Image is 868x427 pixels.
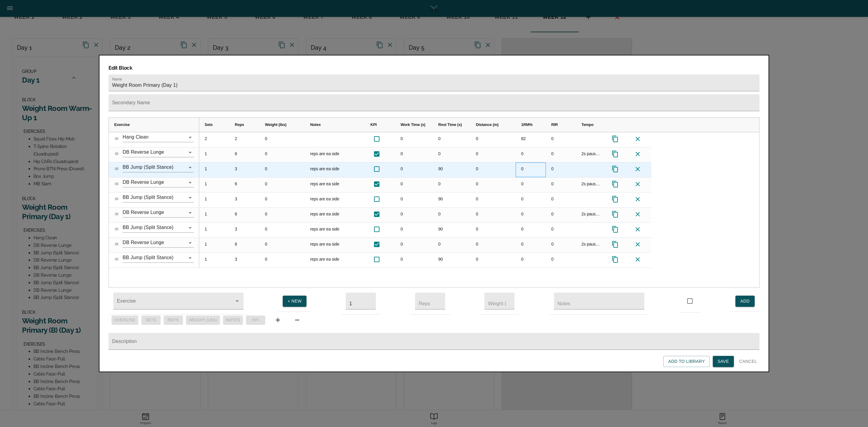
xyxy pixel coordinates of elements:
div: reps are ea side [305,193,365,207]
div: Press SPACE to select this row. [109,132,199,147]
div: 2 [229,132,259,147]
div: 2s pause at bottom [576,177,606,192]
div: 0 [546,208,576,222]
button: Open [186,148,194,157]
span: Notes [310,122,321,127]
span: Sets [205,122,213,127]
div: 0 [259,193,305,207]
span: + NEW [288,297,302,305]
div: 1 [199,223,229,237]
span: Save [718,358,729,365]
button: ADD [735,296,755,307]
button: Open [186,239,194,247]
div: 0 [516,253,546,268]
input: Weight (lbs) [484,293,514,309]
span: 1RM% [521,122,533,127]
div: 0 [395,253,433,268]
div: 0 [516,177,546,192]
button: Open [186,193,194,202]
div: 1 [199,162,229,177]
div: 1 [199,193,229,207]
div: 0 [470,253,516,268]
div: 0 [259,208,305,222]
div: 0 [395,223,433,237]
div: 0 [470,177,516,192]
button: Open [186,178,194,187]
div: 0 [470,238,516,253]
button: Open [186,209,194,217]
div: 3 [229,193,259,207]
div: 0 [546,177,576,192]
span: KPI [370,122,377,127]
div: 0 [470,223,516,237]
button: Open [186,224,194,232]
div: reps are ea side [305,223,365,237]
div: reps are ea side [305,238,365,253]
span: Weight (lbs) [265,122,286,127]
div: 1 [199,208,229,222]
div: reps are ea side [305,253,365,268]
div: 0 [516,193,546,207]
div: 1 [199,177,229,192]
div: 0 [433,132,470,147]
h3: Edit Block [108,64,759,71]
div: 1 [199,238,229,253]
div: 2s pause at bottom [576,238,606,253]
div: 0 [516,147,546,162]
div: 0 [546,223,576,237]
div: 0 [470,162,516,177]
button: Open [233,297,241,305]
div: 6 [229,177,259,192]
span: Exercise [114,122,130,127]
input: Notes [554,293,644,309]
div: 0 [433,147,470,162]
div: 0 [546,238,576,253]
div: 0 [433,238,470,253]
div: 1 [199,253,229,268]
div: 90 [433,223,470,237]
div: 0 [259,177,305,192]
div: 0 [546,193,576,207]
div: 0 [395,147,433,162]
span: ADD [740,297,750,305]
div: 0 [395,238,433,253]
span: Distance (m) [476,122,498,127]
div: 0 [395,208,433,222]
div: reps are ea side [305,147,365,162]
input: Reps [415,293,445,309]
div: 0 [395,162,433,177]
input: Sets [346,293,376,309]
div: reps are ea side [305,208,365,222]
div: 1 [199,147,229,162]
span: Work Time (s) [401,122,425,127]
div: 0 [433,208,470,222]
div: 0 [546,253,576,268]
div: 0 [470,132,516,147]
button: Save [713,356,734,367]
button: + NEW [283,296,307,307]
div: Press SPACE to select this row. [199,132,651,147]
div: reps are ea side [305,177,365,192]
div: 6 [229,208,259,222]
div: 0 [259,238,305,253]
div: 2s pause at bottom [576,147,606,162]
div: 0 [470,193,516,207]
div: 2 [199,132,229,147]
div: 6 [229,238,259,253]
span: RIR [551,122,558,127]
div: 0 [516,208,546,222]
div: 0 [395,177,433,192]
div: 2s pause at bottom [576,208,606,222]
button: Open [186,254,194,262]
div: 0 [259,253,305,268]
div: 0 [546,132,576,147]
div: 3 [229,162,259,177]
div: 90 [433,253,470,268]
div: 0 [433,177,470,192]
div: 6 [229,147,259,162]
button: Open [186,163,194,172]
div: 0 [546,147,576,162]
div: 0 [259,162,305,177]
div: reps are ea side [305,162,365,177]
div: 0 [259,223,305,237]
